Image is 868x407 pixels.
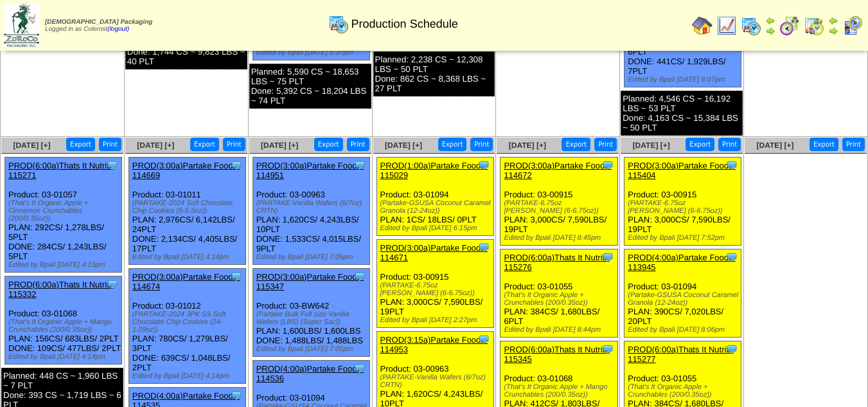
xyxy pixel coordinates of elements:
img: Tooltip [601,343,614,356]
div: Planned: 5,590 CS ~ 18,653 LBS ~ 75 PLT Done: 5,392 CS ~ 18,204 LBS ~ 74 PLT [249,64,371,109]
div: (PARTAKE-6.75oz [PERSON_NAME] (6-6.75oz)) [380,282,493,297]
a: [DATE] [+] [261,141,298,150]
div: Edited by Bpali [DATE] 6:15pm [380,224,493,232]
img: Tooltip [601,159,614,172]
button: Export [686,138,714,151]
button: Export [562,138,590,151]
div: Edited by Bpali [DATE] 6:07pm [628,76,741,84]
img: calendarprod.gif [741,15,761,36]
img: Tooltip [477,159,490,172]
div: Edited by Bpali [DATE] 8:44pm [504,326,617,334]
a: [DATE] [+] [756,141,793,150]
a: PROD(6:00a)Thats It Nutriti-115345 [504,345,609,364]
div: (That's It Organic Apple + Crunchables (200/0.35oz)) [628,383,741,399]
a: PROD(6:00a)Thats It Nutriti-115276 [504,253,609,272]
button: Export [438,138,467,151]
div: Planned: 2,238 CS ~ 12,308 LBS ~ 50 PLT Done: 862 CS ~ 8,368 LBS ~ 27 PLT [373,51,495,96]
a: [DATE] [+] [385,141,422,150]
img: Tooltip [477,241,490,254]
a: (logout) [107,26,129,33]
a: PROD(3:00a)Partake Foods-115347 [256,272,364,291]
img: Tooltip [353,159,366,172]
div: (That's It Organic Apple + Mango Crunchables (200/0.35oz)) [504,383,617,399]
a: [DATE] [+] [137,141,174,150]
div: Product: 03-00915 PLAN: 3,000CS / 7,590LBS / 19PLT [376,240,493,328]
img: Tooltip [725,251,738,264]
a: PROD(1:00a)Partake Foods-115029 [380,161,488,180]
img: home.gif [692,15,713,36]
button: Export [66,138,95,151]
button: Print [718,138,741,151]
div: (That's It Organic Apple + Crunchables (200/0.35oz)) [504,291,617,307]
a: PROD(3:15a)Partake Foods-114953 [380,335,488,354]
div: Product: 03-01055 PLAN: 384CS / 1,680LBS / 6PLT [500,249,617,338]
div: Edited by Bpali [DATE] 8:06pm [628,326,741,334]
div: Edited by Bpali [DATE] 8:45pm [504,234,617,242]
a: PROD(6:00a)Thats It Nutriti-115332 [8,280,114,299]
a: PROD(3:00a)Partake Foods-115404 [628,161,736,180]
a: [DATE] [+] [509,141,546,150]
div: (PARTAKE-Vanilla Wafers (6/7oz) CRTN) [380,374,493,389]
button: Print [99,138,121,151]
img: arrowleft.gif [765,15,775,26]
button: Export [810,138,838,151]
img: arrowleft.gif [828,15,838,26]
div: (PARTAKE-Vanilla Wafers (6/7oz) CRTN) [256,199,369,215]
div: Edited by Bpali [DATE] 4:14pm [132,253,245,261]
img: calendarblend.gif [779,15,800,36]
img: calendarprod.gif [328,14,349,34]
div: Product: 03-01012 PLAN: 780CS / 1,279LBS / 3PLT DONE: 639CS / 1,048LBS / 2PLT [128,269,245,384]
a: PROD(3:00a)Partake Foods-114674 [132,272,240,291]
div: (PARTAKE-6.75oz [PERSON_NAME] (6-6.75oz)) [628,199,741,215]
div: Edited by Bpali [DATE] 7:05pm [256,253,369,261]
div: (Partake-GSUSA Coconut Caramel Granola (12-24oz)) [628,291,741,307]
div: Product: 03-00915 PLAN: 3,000CS / 7,590LBS / 19PLT [624,158,741,246]
img: Tooltip [230,389,243,402]
img: Tooltip [601,251,614,264]
div: Edited by Bpali [DATE] 7:05pm [256,345,369,353]
button: Export [314,138,343,151]
div: Product: 03-BW642 PLAN: 1,600LBS / 1,600LBS DONE: 1,488LBS / 1,488LBS [252,269,369,357]
span: Logged in as Colerost [45,19,152,33]
img: Tooltip [106,159,119,172]
img: line_graph.gif [716,15,737,36]
img: zoroco-logo-small.webp [4,4,39,47]
a: [DATE] [+] [13,141,50,150]
button: Print [347,138,369,151]
div: Edited by Bpali [DATE] 4:14pm [8,353,121,361]
img: calendarcustomer.gif [842,15,863,36]
button: Print [470,138,493,151]
button: Print [594,138,617,151]
div: Edited by Bpali [DATE] 4:14pm [132,372,245,380]
button: Export [190,138,219,151]
a: PROD(3:00a)Partake Foods-114951 [256,161,364,180]
div: (PARTAKE-2024 Soft Chocolate Chip Cookies (6-5.5oz)) [132,199,245,215]
div: (Partake-GSUSA Coconut Caramel Granola (12-24oz)) [380,199,493,215]
a: PROD(3:00a)Partake Foods-114669 [132,161,240,180]
a: PROD(6:00a)Thats It Nutriti-115271 [8,161,114,180]
div: Product: 03-01068 PLAN: 156CS / 683LBS / 2PLT DONE: 109CS / 477LBS / 2PLT [5,276,122,365]
div: (Partake Bulk Full size Vanilla Wafers (LBS) (Super Sac)) [256,311,369,326]
span: [DEMOGRAPHIC_DATA] Packaging [45,19,152,26]
div: Product: 03-01011 PLAN: 2,976CS / 6,142LBS / 24PLT DONE: 2,134CS / 4,405LBS / 17PLT [128,158,245,265]
div: Product: 03-01057 PLAN: 292CS / 1,278LBS / 5PLT DONE: 284CS / 1,243LBS / 5PLT [5,158,122,273]
img: Tooltip [106,278,119,291]
a: [DATE] [+] [633,141,670,150]
button: Print [842,138,865,151]
a: PROD(3:00a)Partake Foods-114672 [504,161,612,180]
img: Tooltip [353,362,366,375]
img: Tooltip [230,159,243,172]
div: Product: 03-00963 PLAN: 1,620CS / 4,243LBS / 10PLT DONE: 1,533CS / 4,015LBS / 9PLT [252,158,369,265]
div: Product: 03-01094 PLAN: 390CS / 7,020LBS / 20PLT [624,249,741,338]
div: Planned: 4,546 CS ~ 16,192 LBS ~ 53 PLT Done: 4,163 CS ~ 15,384 LBS ~ 50 PLT [621,91,743,136]
img: Tooltip [230,270,243,283]
img: Tooltip [725,159,738,172]
a: PROD(4:00a)Partake Foods-114536 [256,364,364,383]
